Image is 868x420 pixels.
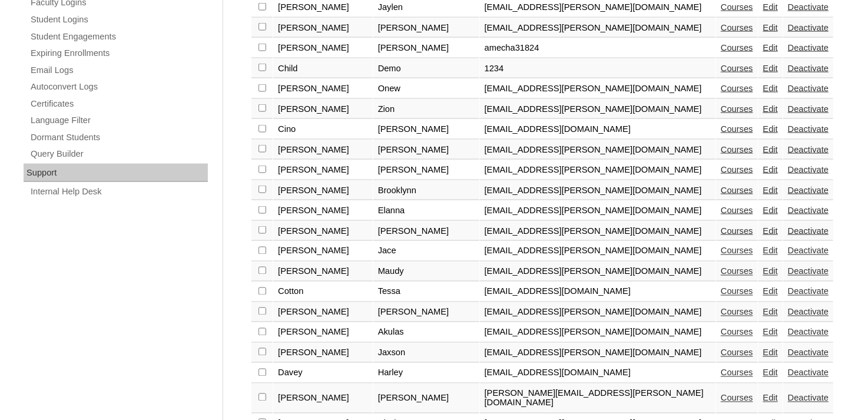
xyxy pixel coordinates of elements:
[273,323,373,343] td: [PERSON_NAME]
[480,323,715,343] td: [EMAIL_ADDRESS][PERSON_NAME][DOMAIN_NAME]
[788,226,829,236] a: Deactivate
[721,348,753,358] a: Courses
[29,80,208,94] a: Autoconvert Logs
[763,84,778,93] a: Edit
[721,393,753,403] a: Courses
[273,181,373,201] td: [PERSON_NAME]
[273,140,373,160] td: [PERSON_NAME]
[480,221,715,242] td: [EMAIL_ADDRESS][PERSON_NAME][DOMAIN_NAME]
[788,64,829,73] a: Deactivate
[273,100,373,120] td: [PERSON_NAME]
[24,164,208,183] div: Support
[29,184,208,199] a: Internal Help Desk
[29,63,208,78] a: Email Logs
[763,186,778,195] a: Edit
[721,64,753,73] a: Courses
[721,226,753,236] a: Courses
[373,242,479,262] td: Jace
[29,130,208,145] a: Dormant Students
[788,43,829,52] a: Deactivate
[29,46,208,61] a: Expiring Enrollments
[788,84,829,93] a: Deactivate
[373,38,479,58] td: [PERSON_NAME]
[721,23,753,32] a: Courses
[273,221,373,242] td: [PERSON_NAME]
[373,100,479,120] td: Zion
[788,186,829,195] a: Deactivate
[763,23,778,32] a: Edit
[480,303,715,323] td: [EMAIL_ADDRESS][PERSON_NAME][DOMAIN_NAME]
[273,59,373,79] td: Child
[29,29,208,44] a: Student Engagements
[721,165,753,174] a: Courses
[788,328,829,337] a: Deactivate
[788,393,829,403] a: Deactivate
[373,18,479,38] td: [PERSON_NAME]
[788,145,829,154] a: Deactivate
[373,59,479,79] td: Demo
[373,201,479,221] td: Elanna
[373,79,479,99] td: Onew
[29,12,208,27] a: Student Logins
[763,328,778,337] a: Edit
[721,246,753,256] a: Courses
[373,303,479,323] td: [PERSON_NAME]
[721,368,753,378] a: Courses
[721,287,753,296] a: Courses
[721,84,753,93] a: Courses
[788,206,829,215] a: Deactivate
[273,303,373,323] td: [PERSON_NAME]
[273,242,373,262] td: [PERSON_NAME]
[373,120,479,140] td: [PERSON_NAME]
[273,79,373,99] td: [PERSON_NAME]
[480,343,715,363] td: [EMAIL_ADDRESS][PERSON_NAME][DOMAIN_NAME]
[788,246,829,256] a: Deactivate
[788,2,829,12] a: Deactivate
[721,43,753,52] a: Courses
[788,267,829,276] a: Deactivate
[273,160,373,180] td: [PERSON_NAME]
[373,384,479,414] td: [PERSON_NAME]
[763,43,778,52] a: Edit
[373,160,479,180] td: [PERSON_NAME]
[373,282,479,302] td: Tessa
[788,104,829,114] a: Deactivate
[273,262,373,282] td: [PERSON_NAME]
[763,267,778,276] a: Edit
[480,262,715,282] td: [EMAIL_ADDRESS][PERSON_NAME][DOMAIN_NAME]
[763,368,778,378] a: Edit
[763,64,778,73] a: Edit
[480,100,715,120] td: [EMAIL_ADDRESS][PERSON_NAME][DOMAIN_NAME]
[273,282,373,302] td: Cotton
[273,120,373,140] td: Cino
[721,206,753,215] a: Courses
[721,267,753,276] a: Courses
[788,287,829,296] a: Deactivate
[763,226,778,236] a: Edit
[480,160,715,180] td: [EMAIL_ADDRESS][PERSON_NAME][DOMAIN_NAME]
[29,113,208,128] a: Language Filter
[763,165,778,174] a: Edit
[763,206,778,215] a: Edit
[721,186,753,195] a: Courses
[721,328,753,337] a: Courses
[480,242,715,262] td: [EMAIL_ADDRESS][PERSON_NAME][DOMAIN_NAME]
[788,368,829,378] a: Deactivate
[29,147,208,161] a: Query Builder
[373,221,479,242] td: [PERSON_NAME]
[763,246,778,256] a: Edit
[788,165,829,174] a: Deactivate
[763,348,778,358] a: Edit
[721,2,753,12] a: Courses
[763,145,778,154] a: Edit
[763,393,778,403] a: Edit
[273,363,373,383] td: Davey
[373,181,479,201] td: Brooklynn
[788,23,829,32] a: Deactivate
[373,262,479,282] td: Maudy
[763,124,778,134] a: Edit
[373,140,479,160] td: [PERSON_NAME]
[29,97,208,111] a: Certificates
[788,307,829,317] a: Deactivate
[273,201,373,221] td: [PERSON_NAME]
